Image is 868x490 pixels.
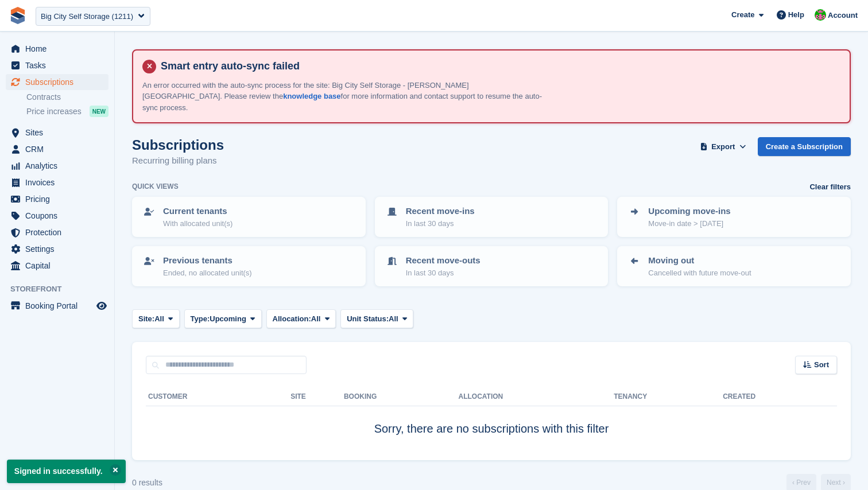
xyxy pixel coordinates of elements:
[376,198,607,236] a: Recent move-ins In last 30 days
[95,299,108,313] a: Preview store
[25,208,94,224] span: Coupons
[132,477,162,489] div: 0 results
[132,181,179,192] h6: Quick views
[6,191,108,207] a: menu
[132,154,224,168] p: Recurring billing plans
[156,60,840,73] h4: Smart entry auto-sync failed
[25,141,94,157] span: CRM
[6,158,108,174] a: menu
[163,205,232,218] p: Current tenants
[809,181,851,193] a: Clear filters
[25,191,94,207] span: Pricing
[758,137,851,156] a: Create a Subscription
[132,137,224,153] h1: Subscriptions
[723,388,837,406] th: Created
[25,158,94,174] span: Analytics
[163,218,232,230] p: With allocated unit(s)
[273,313,311,325] span: Allocation:
[618,198,850,236] a: Upcoming move-ins Move-in date > [DATE]
[344,388,459,406] th: Booking
[25,74,94,90] span: Subscriptions
[290,388,344,406] th: Site
[815,9,826,21] img: Will McNeilly
[9,7,26,24] img: stora-icon-8386f47178a22dfd0bd8f6a31ec36ba5ce8667c1dd55bd0f319d3a0aa187defe.svg
[26,92,108,103] a: Contracts
[648,218,730,230] p: Move-in date > [DATE]
[132,309,180,328] button: Site: All
[283,92,340,100] a: knowledge base
[25,41,94,57] span: Home
[10,283,114,295] span: Storefront
[6,224,108,240] a: menu
[154,313,164,325] span: All
[6,57,108,73] a: menu
[6,258,108,274] a: menu
[374,422,609,435] span: Sorry, there are no subscriptions with this filter
[7,460,126,483] p: Signed in successfully.
[6,241,108,257] a: menu
[146,388,290,406] th: Customer
[26,105,108,118] a: Price increases NEW
[6,125,108,141] a: menu
[133,247,365,285] a: Previous tenants Ended, no allocated unit(s)
[41,11,133,22] div: Big City Self Storage (1211)
[25,224,94,240] span: Protection
[25,241,94,257] span: Settings
[828,10,858,21] span: Account
[731,9,754,21] span: Create
[618,247,850,285] a: Moving out Cancelled with future move-out
[698,137,749,156] button: Export
[406,254,480,267] p: Recent move-outs
[6,298,108,314] a: menu
[648,267,751,279] p: Cancelled with future move-out
[25,174,94,190] span: Invoices
[142,80,544,114] p: An error occurred with the auto-sync process for the site: Big City Self Storage - [PERSON_NAME][...
[347,313,389,325] span: Unit Status:
[138,313,154,325] span: Site:
[25,57,94,73] span: Tasks
[6,41,108,57] a: menu
[6,141,108,157] a: menu
[648,205,730,218] p: Upcoming move-ins
[184,309,262,328] button: Type: Upcoming
[25,298,94,314] span: Booking Portal
[25,125,94,141] span: Sites
[340,309,413,328] button: Unit Status: All
[376,247,607,285] a: Recent move-outs In last 30 days
[266,309,336,328] button: Allocation: All
[6,74,108,90] a: menu
[163,254,252,267] p: Previous tenants
[6,174,108,190] a: menu
[406,205,475,218] p: Recent move-ins
[163,267,252,279] p: Ended, no allocated unit(s)
[26,106,82,117] span: Price increases
[614,388,654,406] th: Tenancy
[191,313,210,325] span: Type:
[788,9,804,21] span: Help
[711,141,735,153] span: Export
[814,359,829,371] span: Sort
[311,313,321,325] span: All
[459,388,614,406] th: Allocation
[90,106,108,117] div: NEW
[25,258,94,274] span: Capital
[6,208,108,224] a: menu
[389,313,398,325] span: All
[406,218,475,230] p: In last 30 days
[406,267,480,279] p: In last 30 days
[648,254,751,267] p: Moving out
[210,313,246,325] span: Upcoming
[133,198,365,236] a: Current tenants With allocated unit(s)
